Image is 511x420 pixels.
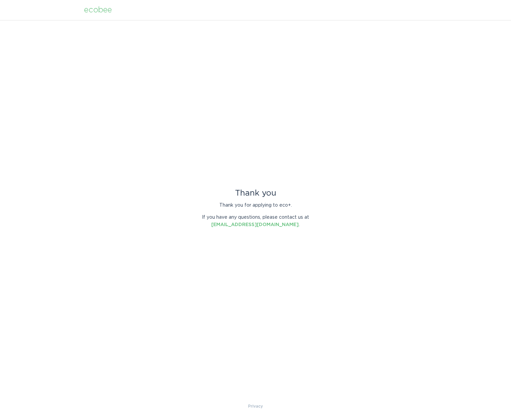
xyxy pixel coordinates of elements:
[197,190,314,197] div: Thank you
[84,6,112,14] div: ecobee
[248,403,263,410] a: Privacy Policy & Terms of Use
[197,214,314,228] p: If you have any questions, please contact us at .
[197,202,314,209] p: Thank you for applying to eco+.
[211,222,299,227] a: [EMAIL_ADDRESS][DOMAIN_NAME]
